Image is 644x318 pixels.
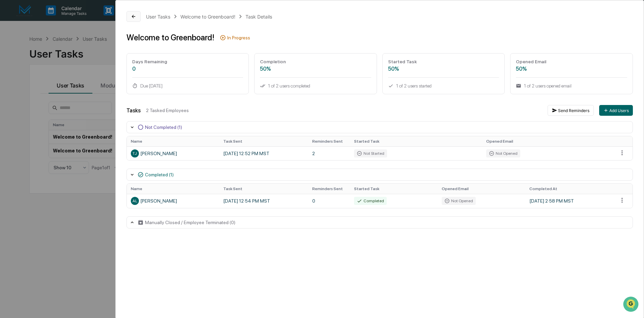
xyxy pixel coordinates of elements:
div: Days Remaining [132,59,243,64]
div: Start new chat [23,51,111,58]
div: Due [DATE] [132,83,243,89]
div: 🖐️ [7,85,12,91]
p: How can we help? [7,14,123,25]
th: Reminders Sent [308,184,350,194]
a: 🔎Data Lookup [4,95,45,107]
div: 1 of 2 users started [388,83,499,89]
div: We're available if you need us! [23,58,85,64]
div: 🗄️ [49,85,54,91]
div: Completed (1) [145,172,174,177]
div: 1 of 2 users completed [260,83,371,89]
td: [DATE] 12:52 PM MST [219,146,308,160]
div: 2 Tasked Employees [146,108,542,113]
div: Welcome to Greenboard! [180,14,235,20]
div: Not Opened [442,197,476,205]
span: Attestations [56,85,84,92]
iframe: Open customer support [622,296,641,314]
th: Reminders Sent [308,136,350,146]
div: Opened Email [516,59,627,64]
th: Started Task [350,184,438,194]
span: Pylon [67,114,82,119]
div: Welcome to Greenboard! [126,33,214,42]
div: [PERSON_NAME] [131,149,215,157]
th: Task Sent [219,136,308,146]
div: In Progress [227,35,250,40]
th: Opened Email [482,136,614,146]
div: User Tasks [146,14,170,20]
th: Completed At [525,184,614,194]
div: Not Completed (1) [145,125,182,130]
div: 50% [516,66,627,72]
button: Start new chat [115,54,123,62]
div: Completion [260,59,371,64]
div: Not Started [354,149,387,157]
th: Task Sent [219,184,308,194]
span: TJ [133,151,137,156]
th: Name [127,184,219,194]
div: Completed [354,197,387,205]
a: Powered byPylon [48,114,82,119]
span: AL [133,199,137,203]
div: 50% [260,66,371,72]
div: Started Task [388,59,499,64]
div: 50% [388,66,499,72]
div: [PERSON_NAME] [131,197,215,205]
div: Task Details [245,14,272,20]
div: Tasks [126,107,141,114]
td: [DATE] 2:58 PM MST [525,194,614,208]
th: Started Task [350,136,482,146]
th: Opened Email [438,184,525,194]
div: Manually Closed / Employee Terminated (0) [145,220,235,225]
button: Add Users [599,105,633,116]
div: 0 [132,66,243,72]
a: 🖐️Preclearance [4,82,46,94]
span: Preclearance [13,85,43,92]
img: 1746055101610-c473b297-6a78-478c-a979-82029cc54cd1 [7,51,19,64]
th: Name [127,136,219,146]
button: Send Reminders [548,105,594,116]
div: 1 of 2 users opened email [516,83,627,89]
td: 0 [308,194,350,208]
td: [DATE] 12:54 PM MST [219,194,308,208]
div: 🔎 [7,98,12,104]
a: 🗄️Attestations [46,82,86,94]
div: Not Opened [486,149,520,157]
td: 2 [308,146,350,160]
span: Data Lookup [13,98,42,104]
